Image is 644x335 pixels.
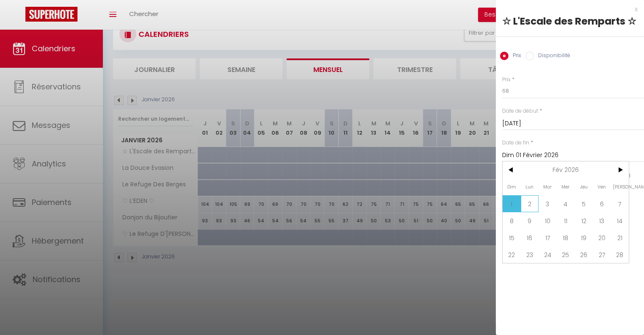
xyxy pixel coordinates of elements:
[611,161,629,178] span: >
[593,178,611,195] span: Ven
[557,212,575,229] span: 11
[534,52,570,61] label: Disponibilité
[521,212,539,229] span: 9
[539,195,557,212] span: 3
[539,212,557,229] span: 10
[521,195,539,212] span: 2
[557,195,575,212] span: 4
[509,52,521,61] label: Prix
[593,229,611,246] span: 20
[503,161,521,178] span: <
[575,246,593,263] span: 26
[539,229,557,246] span: 17
[521,246,539,263] span: 23
[502,107,538,115] label: Date de début
[611,246,629,263] span: 28
[539,246,557,263] span: 24
[503,229,521,246] span: 15
[502,14,638,28] div: ☆ L'Escale des Remparts ☆
[502,76,511,84] label: Prix
[611,212,629,229] span: 14
[496,4,638,14] div: x
[539,178,557,195] span: Mar
[593,246,611,263] span: 27
[611,178,629,195] span: [PERSON_NAME]
[557,229,575,246] span: 18
[502,139,529,147] label: Date de fin
[521,229,539,246] span: 16
[557,178,575,195] span: Mer
[503,195,521,212] span: 1
[575,229,593,246] span: 19
[557,246,575,263] span: 25
[503,178,521,195] span: Dim
[503,212,521,229] span: 8
[575,178,593,195] span: Jeu
[521,178,539,195] span: Lun
[575,195,593,212] span: 5
[521,161,611,178] span: Fév 2026
[593,195,611,212] span: 6
[611,229,629,246] span: 21
[503,246,521,263] span: 22
[593,212,611,229] span: 13
[575,212,593,229] span: 12
[611,195,629,212] span: 7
